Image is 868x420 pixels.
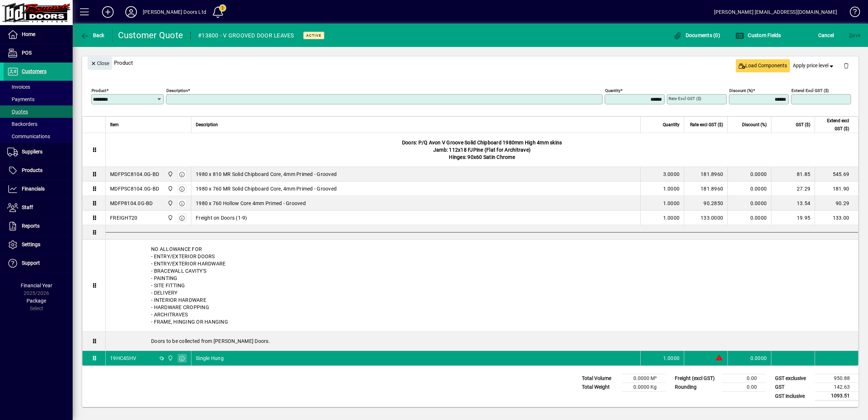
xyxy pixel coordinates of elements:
td: GST inclusive [771,392,815,401]
div: 181.8960 [689,185,723,192]
div: 133.0000 [689,214,723,221]
span: Single Hung [196,355,224,362]
span: Customers [22,68,46,74]
div: [PERSON_NAME] Doors Ltd [143,6,206,18]
a: Staff [4,199,73,217]
td: 0.0000 Kg [622,383,665,392]
span: S [849,32,852,38]
td: 0.0000 [727,211,771,225]
a: Suppliers [4,143,73,161]
span: Bennett Doors Ltd [166,199,174,207]
button: Apply price level [790,59,838,72]
span: Financial Year [21,283,52,288]
a: Payments [4,93,73,105]
div: MDFP8104.0G-BD [110,200,153,207]
span: Communications [7,133,50,139]
span: Package [27,298,46,304]
td: 142.63 [815,383,859,392]
td: 13.54 [771,196,815,211]
div: Customer Quote [118,29,183,41]
span: Bennett Doors Ltd [166,354,174,362]
div: 90.2850 [689,200,723,207]
span: Freight on Doors (1-9) [196,214,247,221]
button: Back [78,29,106,42]
div: MDFPSC8104.0G-BD [110,171,159,178]
span: Home [22,31,35,37]
span: Cancel [818,29,834,41]
a: POS [4,44,73,62]
mat-label: Product [92,88,106,93]
app-page-header-button: Close [86,60,114,66]
td: 0.0000 [727,351,771,365]
span: 1980 x 760 Hollow Core 4mm Primed - Grooved [196,200,306,207]
button: Load Components [736,59,790,72]
a: Backorders [4,118,73,130]
app-page-header-button: Delete [837,62,855,69]
td: 19.95 [771,211,815,225]
div: FREIGHT20 [110,214,137,221]
div: Doors: P/Q Avon V Groove Solid Chipboard 1980mm High 4mm skins Jamb: 112x18 FJPine (Flat for Arch... [106,133,858,167]
td: 0.00 [722,374,766,383]
span: Products [22,167,42,173]
span: Close [90,57,109,69]
td: 133.00 [815,211,858,225]
span: Bennett Doors Ltd [166,214,174,222]
mat-label: Quantity [605,88,620,93]
span: Documents (0) [673,32,720,38]
td: 27.29 [771,181,815,196]
a: Communications [4,130,73,143]
a: Reports [4,217,73,235]
div: Doors to be collected from [PERSON_NAME] Doors. [106,332,858,351]
a: Knowledge Base [844,1,859,25]
a: Support [4,254,73,272]
span: Suppliers [22,149,42,155]
td: GST exclusive [771,374,815,383]
a: Financials [4,180,73,198]
button: Cancel [816,29,836,42]
a: Settings [4,236,73,254]
span: Settings [22,241,40,247]
td: 90.29 [815,196,858,211]
td: Total Volume [578,374,622,383]
span: 1.0000 [663,214,680,221]
td: 0.0000 M³ [622,374,665,383]
span: Payments [7,96,35,102]
a: Home [4,25,73,44]
td: GST [771,383,815,392]
div: MDFPSC8104.0G-BD [110,185,159,192]
td: Total Weight [578,383,622,392]
a: Products [4,161,73,180]
span: 1980 x 810 MR Solid Chipboard Core, 4mm Primed - Grooved [196,171,337,178]
span: Description [196,121,218,129]
span: Financials [22,186,45,192]
span: Active [306,33,321,38]
button: Save [847,29,862,42]
td: 1093.51 [815,392,859,401]
mat-label: Description [166,88,188,93]
button: Add [96,5,119,19]
span: Extend excl GST ($) [819,117,849,133]
td: Freight (excl GST) [671,374,722,383]
span: 1.0000 [663,200,680,207]
button: Documents (0) [671,29,722,42]
span: POS [22,50,32,56]
span: 3.0000 [663,171,680,178]
span: Item [110,121,119,129]
div: 19HC4SHV [110,355,136,362]
td: 181.90 [815,181,858,196]
td: 950.88 [815,374,859,383]
span: Backorders [7,121,37,127]
span: Discount (%) [742,121,767,129]
td: 0.0000 [727,167,771,181]
mat-label: Rate excl GST ($) [669,96,701,101]
span: GST ($) [796,121,810,129]
div: #13800 - V GROOVED DOOR LEAVES [198,30,294,41]
span: 1.0000 [663,185,680,192]
button: Custom Fields [734,29,783,42]
span: Invoices [7,84,30,90]
button: Delete [837,57,855,74]
span: Bennett Doors Ltd [166,170,174,178]
mat-label: Discount (%) [729,88,753,93]
td: Rounding [671,383,722,392]
span: 1980 x 760 MR Solid Chipboard Core, 4mm Primed - Grooved [196,185,337,192]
